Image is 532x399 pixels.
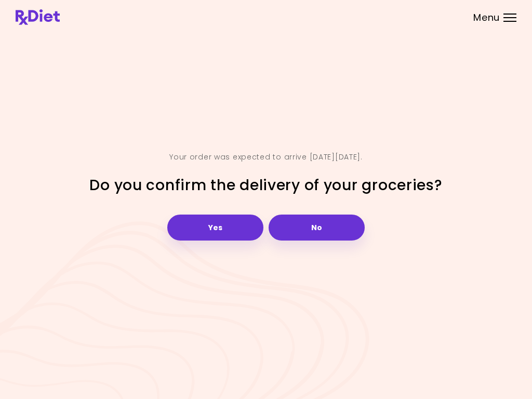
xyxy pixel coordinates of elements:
[169,149,363,166] div: Your order was expected to arrive [DATE][DATE].
[473,13,500,22] span: Menu
[89,176,442,195] h2: Do you confirm the delivery of your groceries?
[167,215,263,241] button: Yes
[269,215,365,241] button: No
[16,9,60,25] img: RxDiet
